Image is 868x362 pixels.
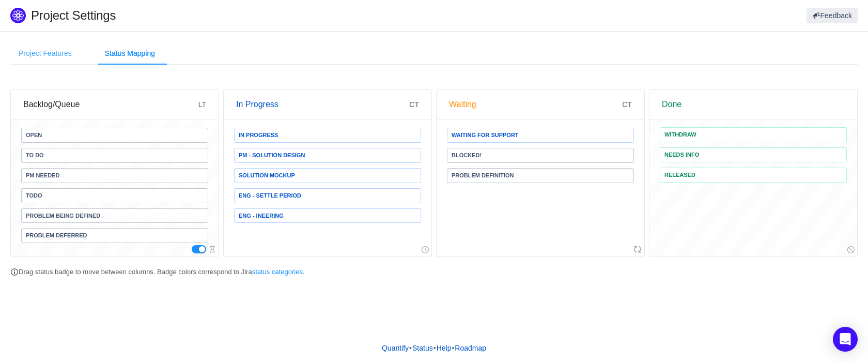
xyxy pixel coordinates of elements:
span: CT [622,100,632,109]
span: • [433,344,436,352]
span: WITHDRAW [664,132,696,138]
a: Quantify [381,340,409,356]
div: In Progress [236,90,409,119]
div: Backlog/Queue [23,90,198,119]
span: PROBLEM DEFERRED [26,233,87,238]
span: LT [198,100,206,109]
p: Drag status badge to move between columns. Badge colors correspond to Jira . [10,267,858,277]
div: Status Mapping [97,42,163,65]
i: icon: clock-circle [422,246,429,253]
h1: Project Settings [31,8,519,23]
a: Help [436,340,452,356]
div: Waiting [449,90,622,119]
button: Feedback [807,8,858,23]
span: Waiting for support [452,132,519,138]
div: Done [662,90,845,119]
span: PROBLEM DEFINITION [452,173,514,178]
span: • [452,344,454,352]
span: NEEDS INFO [664,152,699,158]
span: PROBLEM BEING DEFINED [26,213,100,219]
span: SOLUTION MOCKUP [239,173,295,178]
span: ToDo [26,193,42,199]
span: PM NEEDED [26,173,59,178]
span: Open [26,132,42,138]
i: icon: stop [847,246,855,253]
i: icon: hourglass [209,246,216,253]
span: • [409,344,412,352]
span: ENG - SETTLE PERIOD [239,193,301,199]
div: Project Features [10,42,80,65]
span: CT [409,100,419,109]
span: In Progress [239,132,278,138]
a: Status [412,340,433,356]
span: PM - SOLUTION DESIGN [239,153,305,158]
span: BLOCKED! [452,153,482,158]
a: status categories [252,268,303,276]
img: Quantify [10,8,26,23]
span: ENG - INEERING [239,213,284,219]
a: Roadmap [454,340,487,356]
span: RELEASED [664,172,695,178]
span: To Do [26,153,44,158]
div: Open Intercom Messenger [833,327,858,352]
